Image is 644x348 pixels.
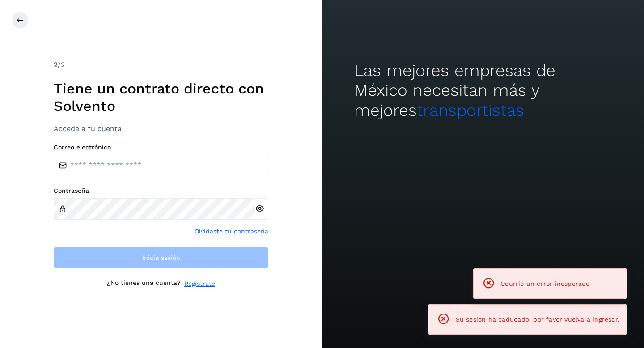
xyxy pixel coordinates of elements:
[184,279,215,289] a: Regístrate
[354,61,612,120] h2: Las mejores empresas de México necesitan más y mejores
[54,247,268,268] button: Inicia sesión
[54,124,268,133] h3: Accede a tu cuenta
[195,227,268,236] a: Olvidaste tu contraseña
[54,144,268,151] label: Correo electrónico
[54,80,268,115] h1: Tiene un contrato directo con Solvento
[456,316,619,323] span: Su sesión ha caducado, por favor vuelva a ingresar.
[54,60,58,69] span: 2
[54,187,268,195] label: Contraseña
[107,279,181,289] p: ¿No tienes una cuenta?
[417,101,524,120] span: transportistas
[54,59,268,70] div: /2
[142,255,180,261] span: Inicia sesión
[500,280,589,287] span: Ocurrió un error inesperado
